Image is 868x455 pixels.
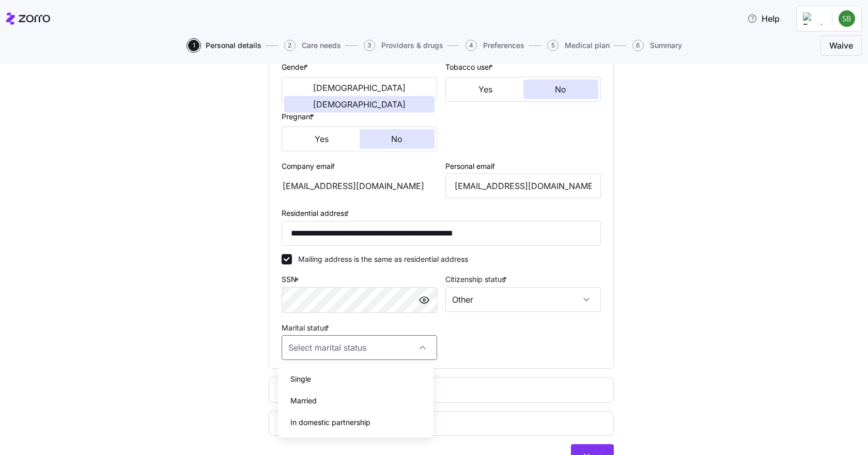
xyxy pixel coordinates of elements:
[284,40,296,51] span: 2
[206,42,261,49] span: Personal details
[839,10,855,27] img: 44e2768117697df8f865c1a9179ffd43
[315,135,329,143] span: Yes
[466,40,477,51] span: 4
[282,208,351,219] label: Residential address
[282,335,437,360] input: Select marital status
[739,8,788,29] button: Help
[282,274,301,285] label: SSN
[445,174,601,198] input: Email
[483,42,524,49] span: Preferences
[282,61,310,73] label: Gender
[803,12,824,25] img: Employer logo
[478,85,492,93] span: Yes
[820,35,862,56] button: Waive
[364,40,443,51] button: 3Providers & drugs
[445,287,601,312] input: Select citizenship status
[284,40,341,51] button: 2Care needs
[747,12,780,25] span: Help
[381,42,443,49] span: Providers & drugs
[188,40,261,51] button: 1Personal details
[186,40,261,51] a: 1Personal details
[391,135,402,143] span: No
[547,40,559,51] span: 5
[445,274,509,285] label: Citizenship status
[650,42,682,49] span: Summary
[364,40,375,51] span: 3
[290,395,317,406] span: Married
[282,161,337,172] label: Company email
[313,84,406,92] span: [DEMOGRAPHIC_DATA]
[632,40,682,51] button: 6Summary
[445,161,498,172] label: Personal email
[290,373,311,385] span: Single
[188,40,199,51] span: 1
[466,40,524,51] button: 4Preferences
[292,254,468,264] label: Mailing address is the same as residential address
[547,40,610,51] button: 5Medical plan
[290,417,370,428] span: In domestic partnership
[282,322,331,334] label: Marital status
[829,39,853,52] span: Waive
[565,42,610,49] span: Medical plan
[302,42,341,49] span: Care needs
[313,100,406,108] span: [DEMOGRAPHIC_DATA]
[445,61,495,73] label: Tobacco user
[632,40,644,51] span: 6
[282,111,316,122] label: Pregnant
[555,85,566,93] span: No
